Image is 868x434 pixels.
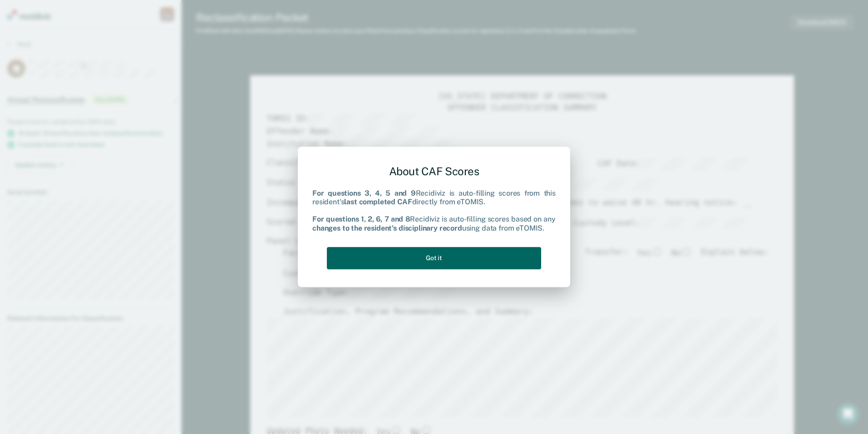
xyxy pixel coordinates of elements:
div: Recidiviz is auto-filling scores from this resident's directly from eTOMIS. Recidiviz is auto-fil... [312,189,556,232]
b: changes to the resident's disciplinary record [312,224,462,232]
div: About CAF Scores [312,158,556,185]
b: For questions 1, 2, 6, 7 and 8 [312,215,410,224]
button: Got it [327,247,541,269]
b: For questions 3, 4, 5 and 9 [312,189,416,197]
b: last completed CAF [344,197,412,206]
